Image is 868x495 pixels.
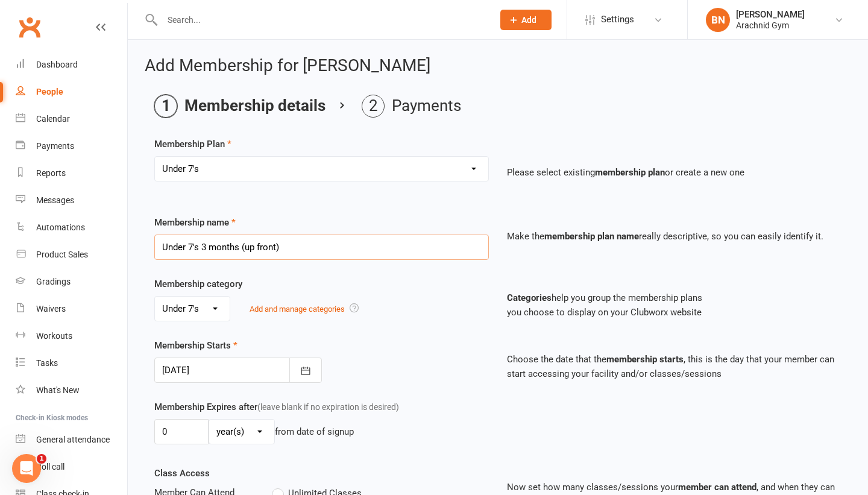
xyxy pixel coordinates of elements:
[154,466,210,481] label: Class Access
[16,187,127,214] a: Messages
[250,304,345,314] a: Add and manage categories
[16,78,127,106] a: People
[154,137,231,151] label: Membership Plan
[16,214,127,241] a: Automations
[500,10,552,30] button: Add
[36,331,72,341] div: Workouts
[736,9,805,20] div: [PERSON_NAME]
[507,291,841,320] p: help you group the membership plans you choose to display on your Clubworx website
[16,323,127,350] a: Workouts
[154,277,242,291] label: Membership category
[36,435,110,444] div: General attendance
[36,222,85,232] div: Automations
[16,377,127,404] a: What's New
[16,350,127,377] a: Tasks
[154,95,325,118] li: Membership details
[275,424,354,439] div: from date of signup
[736,20,805,31] div: Arachnid Gym
[544,231,639,242] strong: membership plan name
[37,454,46,464] span: 1
[159,11,485,28] input: Search...
[36,358,58,368] div: Tasks
[36,60,78,69] div: Dashboard
[16,268,127,295] a: Gradings
[606,354,684,365] strong: membership starts
[16,160,127,187] a: Reports
[154,215,236,230] label: Membership name
[12,454,41,483] iframe: Intercom live chat
[16,426,127,453] a: General attendance kiosk mode
[36,168,66,178] div: Reports
[595,167,665,178] strong: membership plan
[36,195,74,205] div: Messages
[14,12,45,42] a: Clubworx
[36,114,70,124] div: Calendar
[521,15,536,25] span: Add
[154,235,489,260] input: Enter membership name
[678,482,756,493] strong: member can attend
[36,385,80,395] div: What's New
[145,57,851,75] h2: Add Membership for [PERSON_NAME]
[706,8,730,32] div: BN
[507,292,552,303] strong: Categories
[16,51,127,78] a: Dashboard
[36,87,63,96] div: People
[507,352,841,381] p: Choose the date that the , this is the day that your member can start accessing your facility and...
[36,304,66,314] div: Waivers
[601,6,634,33] span: Settings
[36,250,88,259] div: Product Sales
[36,462,64,471] div: Roll call
[507,229,841,244] p: Make the really descriptive, so you can easily identify it.
[16,295,127,323] a: Waivers
[36,277,71,286] div: Gradings
[154,400,399,414] label: Membership Expires after
[507,165,841,180] p: Please select existing or create a new one
[362,95,461,118] li: Payments
[257,402,399,412] span: (leave blank if no expiration is desired)
[16,453,127,481] a: Roll call
[16,241,127,268] a: Product Sales
[36,141,74,151] div: Payments
[16,133,127,160] a: Payments
[154,338,237,353] label: Membership Starts
[16,106,127,133] a: Calendar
